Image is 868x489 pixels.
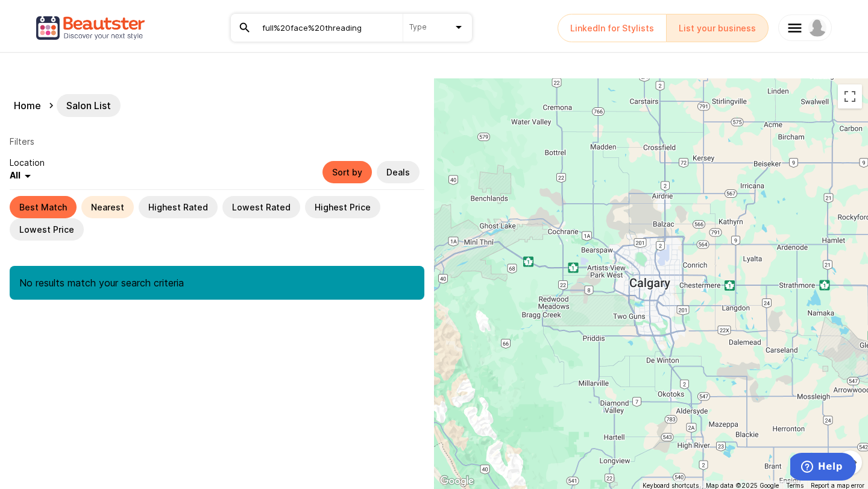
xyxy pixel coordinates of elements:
a: LinkedIn for Stylists [558,14,667,42]
img: Google [437,473,477,489]
a: Home [9,93,46,118]
a: Terms (opens in new tab) [786,482,804,489]
div: Highest Rated [139,196,218,218]
span: All [10,169,20,183]
span: Map data ©2025 Google [706,482,779,489]
div: Highest Price [305,196,380,218]
a: Report a map error [811,482,864,489]
img: Beautster [36,10,145,46]
iframe: Opens a widget where you can chat to one of our agents [790,453,856,483]
div: Lowest Rated [222,196,300,218]
img: Beautster [808,19,826,37]
div: Lowest Price [10,218,84,241]
button: Toggle fullscreen view [838,84,862,109]
div: No results match your search criteria [10,266,424,300]
span: Type [409,22,427,33]
div: Best Match [10,196,77,218]
a: List your business [667,14,769,42]
div: Nearest [81,196,134,218]
a: Open this area in Google Maps (opens a new window) [437,473,477,489]
span: Location [10,156,45,169]
div: Sort by [322,161,372,183]
div: Deals [377,161,420,183]
a: Beautster [778,14,832,41]
button: Map camera controls [838,450,862,475]
div: Salon List [57,94,121,117]
input: Search service or salon or stylist [261,21,395,34]
p: Filters [10,135,424,148]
